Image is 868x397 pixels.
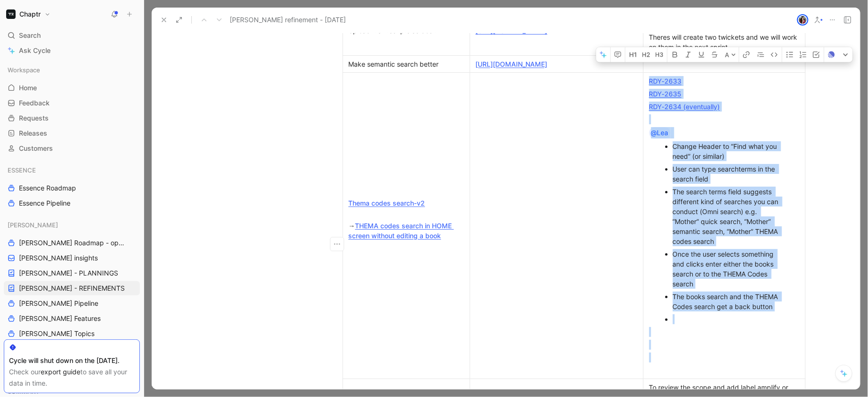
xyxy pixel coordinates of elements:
[8,65,40,75] span: Workspace
[4,81,140,95] a: Home
[19,129,47,138] span: Releases
[349,222,454,240] a: THEMA codes search in HOME screen without editing a book
[9,355,135,366] div: Cycle will shut down on the [DATE].
[19,198,70,208] span: Essence Pipeline
[4,181,140,195] a: Essence Roadmap
[19,144,53,153] span: Customers
[4,111,140,125] a: Requests
[4,236,140,250] a: [PERSON_NAME] Roadmap - open items
[19,268,118,278] span: [PERSON_NAME] - PLANNINGS
[722,47,739,62] button: A
[19,183,76,193] span: Essence Roadmap
[4,43,140,58] a: Ask Cycle
[673,141,785,161] div: Change Header to “Find what you need” (or similar)
[19,10,41,18] h1: Chaptr
[4,218,140,341] div: [PERSON_NAME][PERSON_NAME] Roadmap - open items[PERSON_NAME] insights[PERSON_NAME] - PLANNINGS[PE...
[19,253,98,263] span: [PERSON_NAME] insights
[19,299,98,308] span: [PERSON_NAME] Pipeline
[4,311,140,326] a: [PERSON_NAME] Features
[9,366,135,389] div: Check our to save all your data in time.
[4,196,140,210] a: Essence Pipeline
[19,83,37,93] span: Home
[649,32,799,52] div: Theres will create two twickets and we will work on them in the next sprint
[19,30,41,41] span: Search
[230,14,346,26] span: [PERSON_NAME] refinement - [DATE]
[41,368,80,376] a: export guide
[19,284,125,293] span: [PERSON_NAME] - REFINEMENTS
[651,127,669,138] div: @Lea
[673,187,785,246] div: The search terms field suggests different kind of searches you can conduct (Omni search) e.g. “Mo...
[649,77,682,85] a: RDY-2633
[19,329,95,338] span: [PERSON_NAME] Topics
[673,292,785,311] div: The books search and the THEMA Codes search get a back button
[4,96,140,110] a: Feedback
[798,15,808,25] img: avatar
[8,165,36,175] span: ESSENCE
[4,163,140,177] div: ESSENCE
[4,8,53,21] button: ChaptrChaptr
[349,199,425,207] a: Thema codes search-v2
[649,90,682,98] a: RDY-2635
[19,314,101,323] span: [PERSON_NAME] Features
[4,126,140,140] a: Releases
[349,59,464,69] div: Make semantic search better
[476,60,548,68] a: [URL][DOMAIN_NAME]
[4,28,140,43] div: Search
[673,249,785,289] div: Once the user selects something and clicks enter either the books search or to the THEMA Codes se...
[4,281,140,295] a: [PERSON_NAME] - REFINEMENTS
[649,103,720,111] a: RDY-2634 (eventually)
[8,220,58,230] span: [PERSON_NAME]
[4,296,140,311] a: [PERSON_NAME] Pipeline
[19,45,51,56] span: Ask Cycle
[673,164,785,184] div: User can type searchterms in the search field
[4,141,140,155] a: Customers
[19,98,50,108] span: Feedback
[19,113,49,123] span: Requests
[6,9,16,19] img: Chaptr
[4,163,140,210] div: ESSENCEEssence RoadmapEssence Pipeline
[4,218,140,232] div: [PERSON_NAME]
[4,327,140,341] a: [PERSON_NAME] Topics
[349,211,464,241] div: →
[19,238,128,248] span: [PERSON_NAME] Roadmap - open items
[4,251,140,265] a: [PERSON_NAME] insights
[4,266,140,280] a: [PERSON_NAME] - PLANNINGS
[4,63,140,77] div: Workspace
